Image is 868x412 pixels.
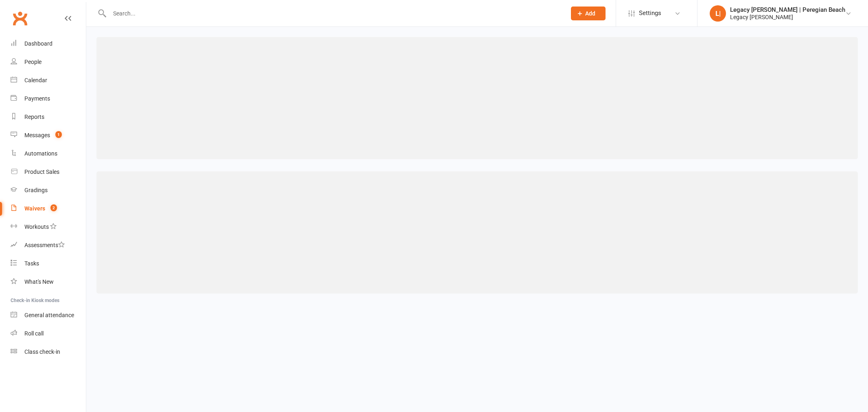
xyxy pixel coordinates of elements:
a: Gradings [11,181,86,199]
a: Calendar [11,71,86,90]
a: Product Sales [11,163,86,181]
a: Workouts [11,218,86,236]
a: What's New [11,273,86,291]
div: Payments [24,95,50,102]
div: Automations [24,150,57,157]
div: Legacy [PERSON_NAME] | Peregian Beach [730,6,845,13]
div: Messages [24,132,50,138]
a: Assessments [11,236,86,254]
a: Clubworx [10,8,30,28]
div: Waivers [24,205,45,212]
div: Product Sales [24,169,59,175]
button: Add [571,7,606,20]
div: Workouts [24,224,49,230]
div: Dashboard [24,40,52,47]
a: Automations [11,145,86,163]
a: Messages 1 [11,126,86,145]
input: Search... [107,8,560,19]
a: General attendance kiosk mode [11,306,86,324]
span: 1 [55,131,62,138]
div: Legacy [PERSON_NAME] [730,13,845,21]
a: People [11,53,86,71]
div: What's New [24,278,54,285]
a: Tasks [11,254,86,273]
a: Payments [11,90,86,108]
div: Tasks [24,260,39,267]
div: Class check-in [24,348,60,355]
div: Assessments [24,242,65,248]
div: Gradings [24,187,48,193]
div: L| [710,5,726,22]
a: Roll call [11,324,86,343]
span: Settings [639,4,661,22]
a: Dashboard [11,35,86,53]
span: Add [585,10,595,17]
a: Class kiosk mode [11,343,86,361]
div: General attendance [24,312,74,318]
span: 2 [50,204,57,211]
a: Reports [11,108,86,126]
div: Reports [24,114,44,120]
div: Calendar [24,77,47,83]
a: Waivers 2 [11,199,86,218]
div: People [24,59,42,65]
div: Roll call [24,330,44,337]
